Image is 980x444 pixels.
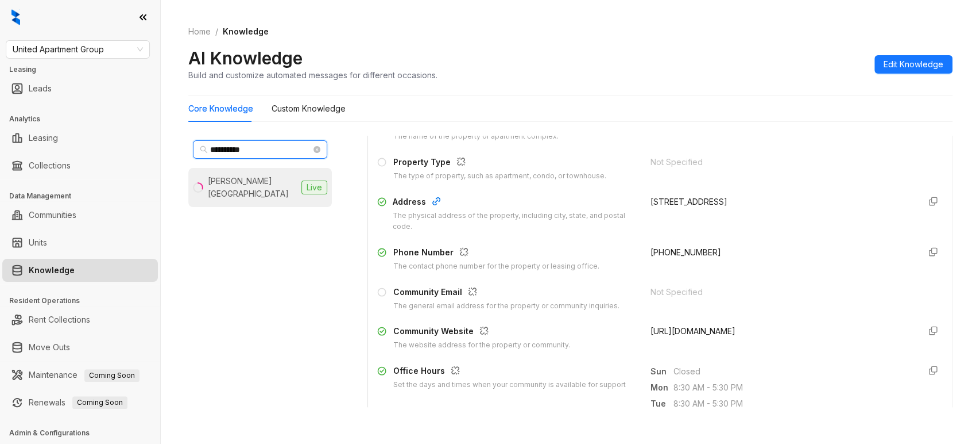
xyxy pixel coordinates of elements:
[393,246,599,261] div: Phone Number
[650,397,673,410] span: Tue
[393,340,570,351] div: The website address for the property or community.
[393,171,606,182] div: The type of property, such as apartment, condo, or townhouse.
[393,196,637,210] div: Address
[9,191,160,201] h3: Data Management
[650,286,910,298] div: Not Specified
[223,26,269,36] span: Knowledge
[393,131,559,142] div: The name of the property or apartment complex.
[2,154,158,177] li: Collections
[188,102,253,115] div: Core Knowledge
[2,127,158,150] li: Leasing
[393,380,626,391] div: Set the days and times when your community is available for support
[650,247,721,257] span: [PHONE_NUMBER]
[650,365,673,378] span: Sun
[11,9,20,25] img: logo
[650,326,735,336] span: [URL][DOMAIN_NAME]
[9,428,160,438] h3: Admin & Configurations
[215,25,218,38] li: /
[393,365,626,380] div: Office Hours
[673,365,910,378] span: Closed
[29,154,71,177] a: Collections
[9,64,160,75] h3: Leasing
[9,114,160,124] h3: Analytics
[29,204,76,227] a: Communities
[650,196,910,208] div: [STREET_ADDRESS]
[301,181,327,194] span: Live
[874,55,952,74] button: Edit Knowledge
[72,396,127,409] span: Coming Soon
[272,102,346,115] div: Custom Knowledge
[29,231,47,254] a: Units
[393,210,637,232] div: The physical address of the property, including city, state, and postal code.
[2,363,158,386] li: Maintenance
[650,156,910,169] div: Not Specified
[673,381,910,394] span: 8:30 AM - 5:30 PM
[884,58,943,71] span: Edit Knowledge
[29,259,75,282] a: Knowledge
[29,308,90,331] a: Rent Collections
[313,146,320,153] span: close-circle
[2,231,158,254] li: Units
[393,301,619,312] div: The general email address for the property or community inquiries.
[84,369,140,382] span: Coming Soon
[2,77,158,100] li: Leads
[2,308,158,331] li: Rent Collections
[2,391,158,414] li: Renewals
[650,381,673,394] span: Mon
[393,156,606,171] div: Property Type
[393,286,619,301] div: Community Email
[393,325,570,340] div: Community Website
[29,391,127,414] a: RenewalsComing Soon
[29,127,58,150] a: Leasing
[200,146,208,154] span: search
[188,47,303,69] h2: AI Knowledge
[13,41,143,58] span: United Apartment Group
[393,261,599,272] div: The contact phone number for the property or leasing office.
[29,336,70,359] a: Move Outs
[188,69,437,81] div: Build and customize automated messages for different occasions.
[2,336,158,359] li: Move Outs
[2,259,158,282] li: Knowledge
[29,77,52,100] a: Leads
[208,175,297,200] div: [PERSON_NAME][GEOGRAPHIC_DATA]
[673,397,910,410] span: 8:30 AM - 5:30 PM
[9,296,160,306] h3: Resident Operations
[2,204,158,227] li: Communities
[186,25,213,38] a: Home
